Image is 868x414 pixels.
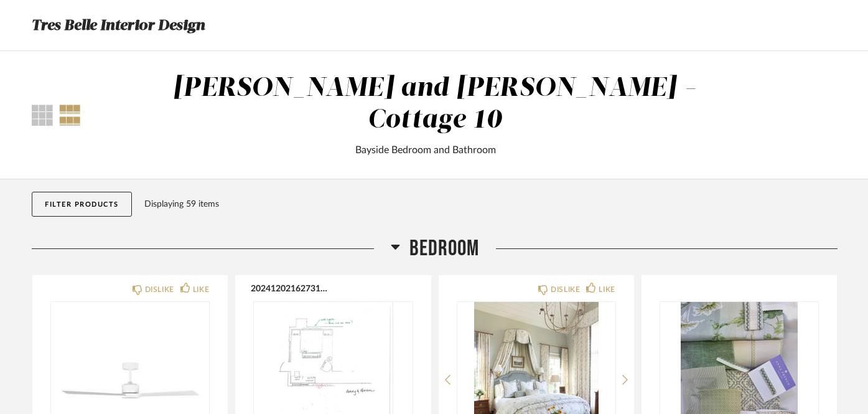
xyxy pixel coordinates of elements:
[599,283,615,296] div: LIKE
[169,143,683,158] div: Bayside Bedroom and Bathroom
[144,197,832,211] div: Displaying 59 items
[173,75,696,133] div: [PERSON_NAME] and [PERSON_NAME] -Cottage 10
[551,283,580,296] div: DISLIKE
[32,14,205,37] h3: Tres Belle Interior Design
[32,192,132,217] button: Filter Products
[251,283,330,293] button: 20241202162731232.pdf
[145,283,174,296] div: DISLIKE
[193,283,209,296] div: LIKE
[409,235,479,262] span: Bedroom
